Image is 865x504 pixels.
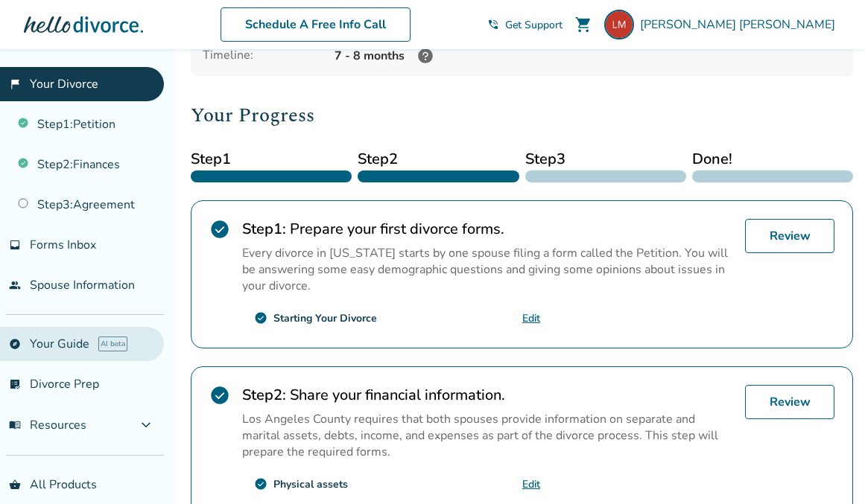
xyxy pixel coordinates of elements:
[9,338,21,350] span: explore
[604,10,634,39] img: lisamozden@gmail.com
[242,411,733,460] p: Los Angeles County requires that both spouses provide information on separate and marital assets,...
[9,479,21,491] span: shopping_basket
[790,433,865,504] iframe: Chat Widget
[191,101,853,130] h2: Your Progress
[191,148,352,170] span: Step 1
[242,385,733,405] h2: Share your financial information.
[522,311,540,325] a: Edit
[137,416,155,434] span: expand_more
[203,47,323,65] div: Timeline:
[574,16,592,34] span: shopping_cart
[242,219,733,239] h2: Prepare your first divorce forms.
[9,417,86,433] span: Resources
[254,311,267,325] span: check_circle
[487,18,563,32] a: phone_in_talkGet Support
[98,336,127,351] span: AI beta
[242,385,286,405] strong: Step 2 :
[525,148,686,170] span: Step 3
[640,16,841,33] span: [PERSON_NAME] [PERSON_NAME]
[745,219,834,253] a: Review
[358,148,519,170] span: Step 2
[522,477,540,491] a: Edit
[221,7,411,42] a: Schedule A Free Info Call
[9,239,21,251] span: inbox
[273,311,377,325] div: Starting Your Divorce
[505,18,563,32] span: Get Support
[9,78,21,90] span: flag_2
[745,385,834,419] a: Review
[273,477,348,491] div: Physical assets
[487,19,499,31] span: phone_in_talk
[9,378,21,390] span: list_alt_check
[335,47,841,65] div: 7 - 8 months
[242,245,733,294] p: Every divorce in [US_STATE] starts by one spouse filing a form called the Petition. You will be a...
[209,219,230,240] span: check_circle
[9,419,21,431] span: menu_book
[254,477,267,491] span: check_circle
[30,237,96,253] span: Forms Inbox
[9,279,21,291] span: people
[692,148,853,170] span: Done!
[242,219,286,239] strong: Step 1 :
[209,385,230,406] span: check_circle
